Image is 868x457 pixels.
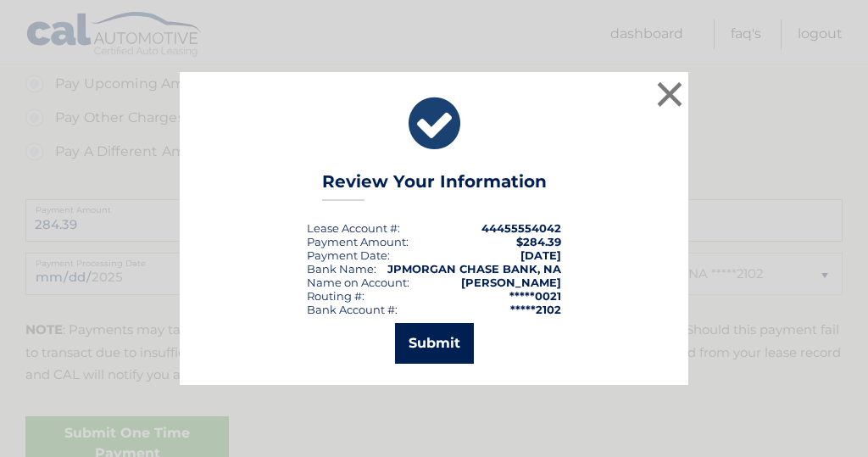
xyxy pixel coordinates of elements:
button: Submit [395,323,474,364]
h3: Review Your Information [322,171,547,201]
strong: [PERSON_NAME] [461,276,561,289]
button: × [653,77,687,111]
span: $284.39 [516,235,561,248]
div: Payment Amount: [307,235,409,248]
span: Payment Date [307,248,387,262]
span: [DATE] [520,248,561,262]
div: Bank Account #: [307,303,398,316]
div: Routing #: [307,289,364,303]
div: Lease Account #: [307,221,400,235]
div: Bank Name: [307,262,376,276]
div: Name on Account: [307,276,409,289]
div: : [307,248,390,262]
strong: JPMORGAN CHASE BANK, NA [387,262,561,276]
strong: 44455554042 [481,221,561,235]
